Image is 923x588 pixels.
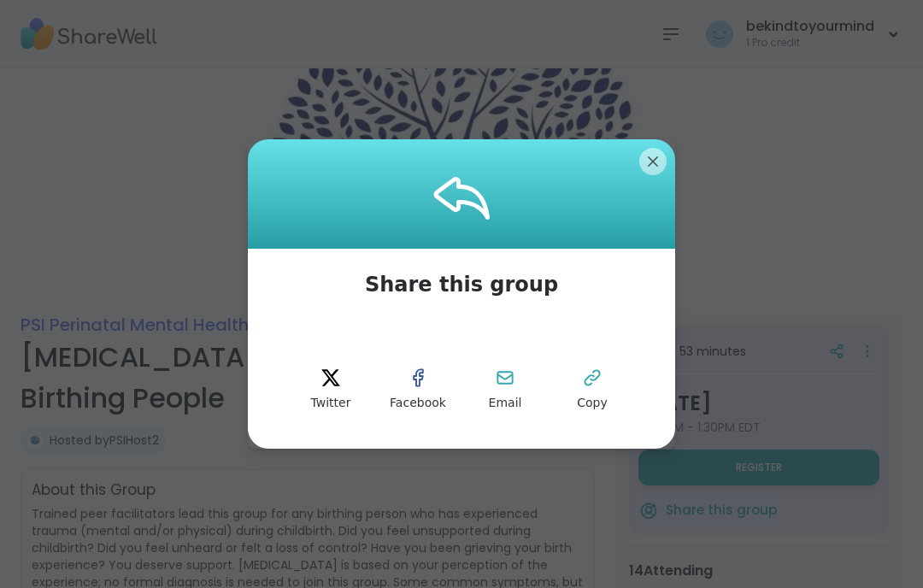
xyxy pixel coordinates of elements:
button: facebook [379,351,456,428]
button: twitter [292,351,369,428]
button: Twitter [292,351,369,428]
button: Copy [554,351,631,428]
span: Twitter [311,395,351,412]
span: Copy [577,395,608,412]
button: Email [467,351,544,428]
span: Email [489,395,522,412]
span: Share this group [344,249,579,320]
span: Facebook [390,395,446,412]
button: Facebook [379,351,456,428]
